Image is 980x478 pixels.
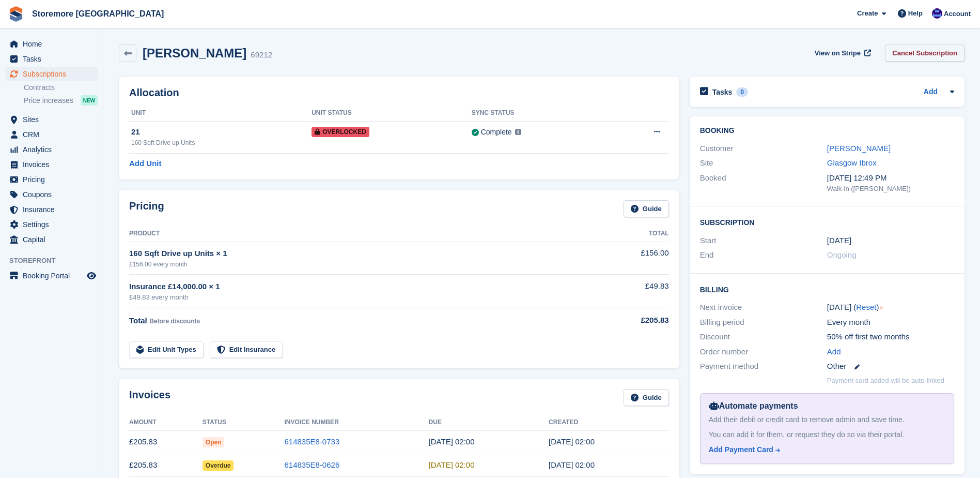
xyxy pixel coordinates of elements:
[5,52,98,66] a: menu
[857,8,878,19] span: Create
[23,232,85,247] span: Capital
[932,8,942,19] img: Angela
[24,95,98,106] a: Price increases NEW
[23,37,85,51] span: Home
[23,217,85,232] span: Settings
[129,226,585,242] th: Product
[203,437,225,447] span: Open
[23,172,85,187] span: Pricing
[129,260,585,269] div: £156.00 every month
[700,346,827,358] div: Order number
[5,268,98,283] a: menu
[877,303,886,312] div: Tooltip anchor
[9,256,103,266] span: Storefront
[284,460,339,469] a: 614835E8-0626
[129,292,585,303] div: £49.83 every month
[129,414,203,431] th: Amount
[827,158,877,167] a: Glasgow Ibrox
[827,317,954,328] div: Every month
[5,37,98,51] a: menu
[5,187,98,202] a: menu
[23,202,85,217] span: Insurance
[284,437,339,446] a: 614835E8-0733
[23,187,85,202] span: Coupons
[5,172,98,187] a: menu
[856,303,876,311] a: Reset
[585,226,668,242] th: Total
[312,105,472,122] th: Unit Status
[129,248,585,260] div: 160 Sqft Drive up Units × 1
[709,444,773,455] div: Add Payment Card
[5,157,98,172] a: menu
[129,430,203,454] td: £205.83
[827,250,857,259] span: Ongoing
[131,126,312,138] div: 21
[700,361,827,372] div: Payment method
[129,87,669,99] h2: Allocation
[481,127,512,138] div: Complete
[23,142,85,157] span: Analytics
[23,112,85,127] span: Sites
[23,67,85,81] span: Subscriptions
[827,376,944,386] p: Payment card added will be auto-linked
[129,200,164,217] h2: Pricing
[284,414,428,431] th: Invoice Number
[827,346,841,358] a: Add
[815,48,861,58] span: View on Stripe
[549,437,595,446] time: 2025-09-20 01:00:42 UTC
[585,242,668,274] td: £156.00
[149,318,200,325] span: Before discounts
[700,284,954,294] h2: Billing
[700,143,827,155] div: Customer
[429,437,475,446] time: 2025-09-21 01:00:00 UTC
[23,52,85,66] span: Tasks
[203,460,234,471] span: Overdue
[472,105,609,122] th: Sync Status
[5,67,98,81] a: menu
[709,400,945,412] div: Automate payments
[8,6,24,22] img: stora-icon-8386f47178a22dfd0bd8f6a31ec36ba5ce8667c1dd55bd0f319d3a0aa187defe.svg
[712,87,733,97] h2: Tasks
[129,454,203,477] td: £205.83
[81,95,98,106] div: NEW
[5,142,98,157] a: menu
[129,389,170,406] h2: Invoices
[624,200,669,217] a: Guide
[885,44,965,62] a: Cancel Subscription
[827,144,891,153] a: [PERSON_NAME]
[251,49,272,61] div: 69212
[700,249,827,261] div: End
[5,202,98,217] a: menu
[5,127,98,142] a: menu
[908,8,923,19] span: Help
[515,129,521,135] img: icon-info-grey-7440780725fd019a000dd9b08b2336e03edf1995a4989e88bcd33f0948082b44.svg
[549,460,595,469] time: 2025-08-20 01:00:22 UTC
[827,331,954,343] div: 50% off first two months
[129,341,204,358] a: Edit Unit Types
[700,217,954,227] h2: Subscription
[85,270,98,282] a: Preview store
[709,429,945,440] div: You can add it for them, or request they do so via their portal.
[23,157,85,172] span: Invoices
[924,86,938,98] a: Add
[700,331,827,343] div: Discount
[827,184,954,194] div: Walk-in ([PERSON_NAME])
[700,302,827,313] div: Next invoice
[23,268,85,283] span: Booking Portal
[700,157,827,169] div: Site
[131,138,312,147] div: 160 Sqft Drive up Units
[827,302,954,313] div: [DATE] ( )
[585,275,668,308] td: £49.83
[700,235,827,247] div: Start
[944,9,971,19] span: Account
[143,46,246,60] h2: [PERSON_NAME]
[549,414,669,431] th: Created
[827,235,851,247] time: 2025-01-20 01:00:00 UTC
[827,361,954,372] div: Other
[203,414,285,431] th: Status
[210,341,283,358] a: Edit Insurance
[585,315,668,326] div: £205.83
[129,281,585,293] div: Insurance £14,000.00 × 1
[709,414,945,425] div: Add their debit or credit card to remove admin and save time.
[23,127,85,142] span: CRM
